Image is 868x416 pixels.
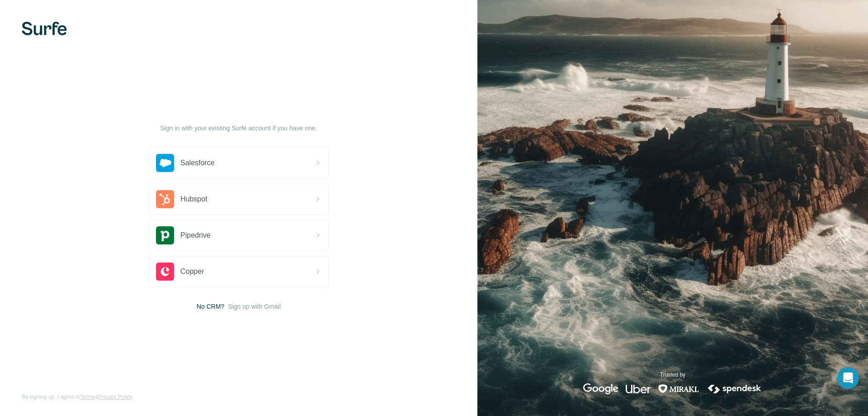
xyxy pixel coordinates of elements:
span: Copper [180,266,204,277]
span: Hubspot [180,194,208,205]
div: Open Intercom Messenger [837,367,859,389]
button: Sign up with Gmail [228,302,281,311]
span: Salesforce [180,158,215,168]
img: pipedrive's logo [156,226,174,244]
img: copper's logo [156,263,174,281]
img: salesforce's logo [156,154,174,172]
a: Terms [80,394,95,400]
span: No CRM? [197,302,224,311]
img: Surfe's logo [22,22,67,35]
a: Privacy Policy [99,394,132,400]
img: uber's logo [626,383,651,394]
img: spendesk's logo [707,383,763,394]
p: Sign in with your existing Surfe account if you have one. [160,124,317,133]
span: Pipedrive [180,230,211,241]
p: Trusted by [660,371,685,379]
img: google's logo [583,383,618,394]
span: By signing up, I agree to & [22,393,132,401]
h1: Let’s get started! [148,105,329,120]
img: mirakl's logo [658,383,699,394]
img: hubspot's logo [156,190,174,208]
